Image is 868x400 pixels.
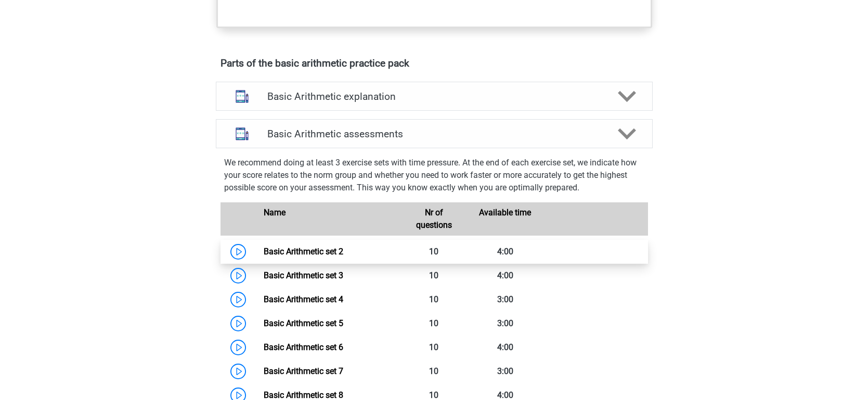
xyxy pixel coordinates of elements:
[229,121,255,147] img: basic arithmetic assessments
[264,366,343,376] a: Basic Arithmetic set 7
[264,318,343,328] a: Basic Arithmetic set 5
[224,157,644,194] p: We recommend doing at least 3 exercise sets with time pressure. At the end of each exercise set, ...
[264,390,343,400] a: Basic Arithmetic set 8
[267,128,601,140] h4: Basic Arithmetic assessments
[229,83,255,110] img: basic arithmetic explanations
[264,294,343,304] a: Basic Arithmetic set 4
[221,57,648,69] h4: Parts of the basic arithmetic practice pack
[470,207,541,231] div: Available time
[212,119,657,148] a: assessments Basic Arithmetic assessments
[264,270,343,280] a: Basic Arithmetic set 3
[256,207,398,231] div: Name
[398,207,470,231] div: Nr of questions
[267,91,601,102] h4: Basic Arithmetic explanation
[264,247,343,256] a: Basic Arithmetic set 2
[212,82,657,111] a: explanations Basic Arithmetic explanation
[264,342,343,352] a: Basic Arithmetic set 6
